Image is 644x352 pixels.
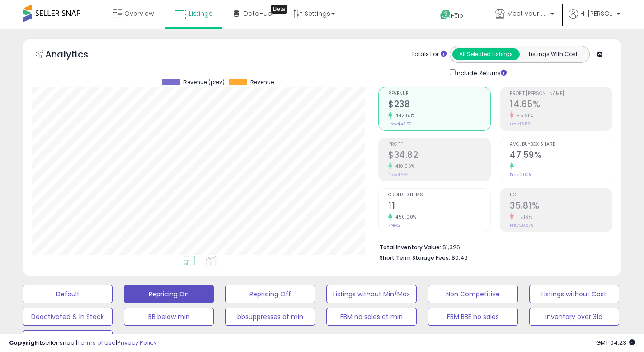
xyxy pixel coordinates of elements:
[433,2,481,29] a: Help
[510,121,532,127] small: Prev: 15.57%
[569,9,620,29] a: Hi [PERSON_NAME]
[392,163,415,170] small: 410.56%
[411,50,447,59] div: Totals For
[510,200,612,213] h2: 35.81%
[388,223,400,228] small: Prev: 2
[380,243,441,251] b: Total Inventory Value:
[514,112,533,119] small: -5.91%
[388,91,490,96] span: Revenue
[189,9,212,18] span: Listings
[428,308,518,326] button: FBM BBE no sales
[9,338,42,347] strong: Copyright
[510,223,533,228] small: Prev: 38.57%
[250,79,274,86] span: Revenue
[23,285,113,303] button: Default
[519,48,587,60] button: Listings With Cost
[440,9,451,20] i: Get Help
[183,79,225,86] span: Revenue (prev)
[451,12,463,19] span: Help
[23,308,113,326] button: Deactivated & In Stock
[388,142,490,147] span: Profit
[507,9,548,18] span: Meet your needs
[388,99,490,111] h2: $238
[510,172,531,177] small: Prev: 0.00%
[428,285,518,303] button: Non Competitive
[510,150,612,162] h2: 47.59%
[225,308,315,326] button: bbsuppresses at min
[388,121,412,127] small: Prev: $43.80
[380,241,606,252] li: $1,326
[77,338,116,347] a: Terms of Use
[388,193,490,198] span: Ordered Items
[388,172,409,177] small: Prev: $6.82
[271,5,287,14] div: Tooltip anchor
[529,308,619,326] button: inventory over 31d
[117,338,157,347] a: Privacy Policy
[510,142,612,147] span: Avg. Buybox Share
[392,112,416,119] small: 442.63%
[124,285,214,303] button: Repricing On
[9,339,157,347] div: seller snap | |
[451,253,468,262] span: $0.49
[225,285,315,303] button: Repricing Off
[23,330,113,348] button: 0 comp no sales
[124,9,154,18] span: Overview
[529,285,619,303] button: Listings without Cost
[510,91,612,96] span: Profit [PERSON_NAME]
[388,200,490,213] h2: 11
[45,48,106,63] h5: Analytics
[380,254,450,262] b: Short Term Storage Fees:
[443,67,517,78] div: Include Returns
[510,193,612,198] span: ROI
[244,9,272,18] span: DataHub
[124,308,214,326] button: BB below min
[580,9,614,18] span: Hi [PERSON_NAME]
[596,338,635,347] span: 2025-08-14 04:23 GMT
[514,214,532,220] small: -7.16%
[388,150,490,162] h2: $34.82
[452,48,520,60] button: All Selected Listings
[510,99,612,111] h2: 14.65%
[326,308,416,326] button: FBM no sales at min
[326,285,416,303] button: Listings without Min/Max
[392,214,417,220] small: 450.00%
